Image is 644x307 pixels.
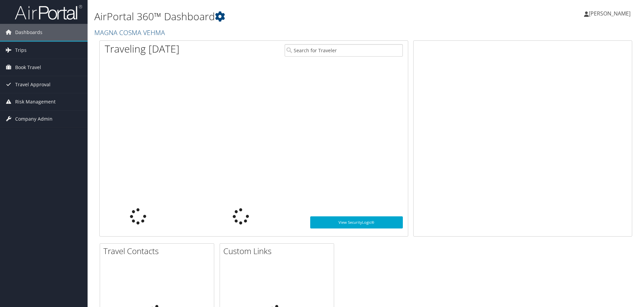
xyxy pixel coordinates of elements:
h2: Custom Links [223,245,334,257]
h1: Traveling [DATE] [105,42,180,56]
span: Risk Management [15,93,56,110]
span: Company Admin [15,111,53,127]
input: Search for Traveler [285,44,403,57]
a: MAGNA COSMA VEHMA [94,28,167,37]
span: Travel Approval [15,76,51,93]
img: airportal-logo.png [15,4,82,20]
span: [PERSON_NAME] [589,10,631,17]
span: Dashboards [15,24,42,41]
a: View SecurityLogic® [310,216,403,228]
a: [PERSON_NAME] [584,3,637,24]
span: Trips [15,42,27,59]
h2: Travel Contacts [103,245,214,257]
span: Book Travel [15,59,41,76]
h1: AirPortal 360™ Dashboard [94,9,456,24]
